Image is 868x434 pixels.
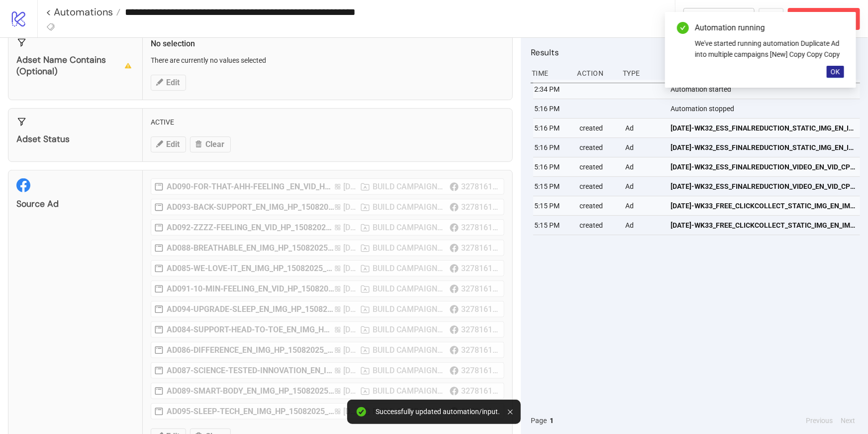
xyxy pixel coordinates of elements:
[827,66,844,78] button: OK
[683,8,755,30] button: To Builder
[376,408,500,416] div: Successfully updated automation/input.
[533,177,572,196] div: 5:15 PM
[624,216,663,235] div: Ad
[671,220,856,231] span: [DATE]-WK33_FREE_CLICKCOLLECT_STATIC_IMG_EN_IMG_CP_14082025_ALLG_CC_SC1_None_
[624,157,663,176] div: Ad
[671,157,856,176] a: [DATE]-WK32_ESS_FINALREDUCTION_VIDEO_EN_VID_CP_14082025_ALLG_CC_SC1_USP1_ESS
[624,138,663,157] div: Ad
[671,200,856,211] span: [DATE]-WK33_FREE_CLICKCOLLECT_STATIC_IMG_EN_IMG_CP_14082025_ALLG_CC_SC1_None_
[533,196,572,215] div: 5:15 PM
[671,123,856,134] span: [DATE]-WK32_ESS_FINALREDUCTION_STATIC_IMG_EN_IMG_CP_14082025_ALLG_CC_SC1_USP1_ESS
[577,64,615,83] div: Action
[695,22,844,34] div: Automation running
[579,157,618,176] div: created
[671,196,856,215] a: [DATE]-WK33_FREE_CLICKCOLLECT_STATIC_IMG_EN_IMG_CP_14082025_ALLG_CC_SC1_None_
[759,8,784,30] button: ...
[46,7,120,17] a: < Automations
[788,8,860,30] button: Abort Run
[671,138,856,157] a: [DATE]-WK32_ESS_FINALREDUCTION_STATIC_IMG_EN_IMG_CP_14082025_ALLG_CC_SC1_USP1_ESS
[671,181,856,192] span: [DATE]-WK32_ESS_FINALREDUCTION_VIDEO_EN_VID_CP_14082025_ALLG_CC_SC1_USP1_ESS
[624,119,663,138] div: Ad
[831,68,840,76] span: OK
[671,142,856,153] span: [DATE]-WK32_ESS_FINALREDUCTION_STATIC_IMG_EN_IMG_CP_14082025_ALLG_CC_SC1_USP1_ESS
[624,177,663,196] div: Ad
[671,216,856,235] a: [DATE]-WK33_FREE_CLICKCOLLECT_STATIC_IMG_EN_IMG_CP_14082025_ALLG_CC_SC1_None_
[671,177,856,196] a: [DATE]-WK32_ESS_FINALREDUCTION_VIDEO_EN_VID_CP_14082025_ALLG_CC_SC1_USP1_ESS
[531,46,860,59] h2: Results
[533,216,572,235] div: 5:15 PM
[670,99,863,118] div: Automation stopped
[531,415,547,426] span: Page
[533,119,572,138] div: 5:16 PM
[624,196,663,215] div: Ad
[533,157,572,176] div: 5:16 PM
[838,415,858,426] button: Next
[579,138,618,157] div: created
[579,177,618,196] div: created
[695,38,844,60] div: We've started running automation Duplicate Ad into multiple campaigns [New] Copy Copy Copy
[533,80,572,99] div: 2:34 PM
[622,64,661,83] div: Type
[671,119,856,138] a: [DATE]-WK32_ESS_FINALREDUCTION_STATIC_IMG_EN_IMG_CP_14082025_ALLG_CC_SC1_USP1_ESS
[671,161,856,172] span: [DATE]-WK32_ESS_FINALREDUCTION_VIDEO_EN_VID_CP_14082025_ALLG_CC_SC1_USP1_ESS
[533,99,572,118] div: 5:16 PM
[547,415,557,426] button: 1
[531,64,570,83] div: Time
[579,119,618,138] div: created
[533,138,572,157] div: 5:16 PM
[803,415,836,426] button: Previous
[579,196,618,215] div: created
[579,216,618,235] div: created
[677,22,689,34] span: check-circle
